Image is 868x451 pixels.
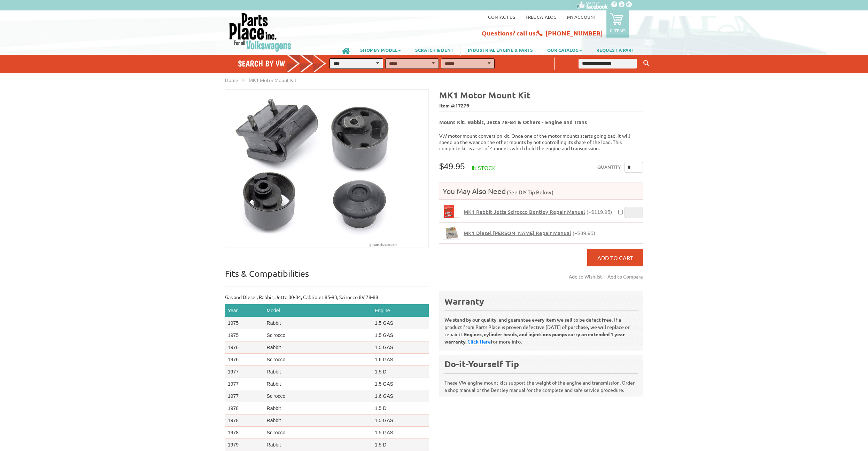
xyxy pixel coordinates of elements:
span: Item #: [439,101,643,111]
img: MK1 Rabbit Jetta Scirocco Bentley Repair Manual [443,205,460,218]
a: Click Here [467,338,491,345]
p: VW motor mount conversion kit. Once one of the motor mounts starts going bad, it will speed up th... [439,132,643,151]
td: Rabbit [264,439,372,451]
td: Scirocco [264,390,372,402]
td: Rabbit [264,341,372,354]
img: MK1 Motor Mount Kit [225,90,428,248]
td: 1975 [225,317,264,329]
a: Home [225,77,238,83]
td: Scirocco [264,354,372,366]
img: MK1 Diesel Haynes Repair Manual [443,226,460,239]
a: SHOP BY MODEL [353,44,408,56]
span: (+$39.95) [573,230,595,236]
td: 1975 [225,329,264,341]
p: We stand by our quality, and guarantee every item we sell to be defect free. If a product from Pa... [444,311,638,345]
span: MK1 Motor Mount Kit [249,77,297,83]
td: 1978 [225,427,264,439]
a: My Account [567,14,596,20]
td: 1978 [225,402,264,414]
span: Add to Cart [597,254,633,261]
td: Rabbit [264,378,372,390]
span: MK1 Diesel [PERSON_NAME] Repair Manual [464,229,571,236]
td: 1.5 D [372,439,429,451]
td: 1.6 GAS [372,354,429,366]
td: 1976 [225,341,264,354]
td: 1.5 GAS [372,341,429,354]
button: Keyword Search [641,58,652,69]
td: 1.5 GAS [372,378,429,390]
b: Mount Kit: Rabbit, Jetta 78-84 & Others - Engine and Trans [439,119,587,126]
span: In stock [472,164,496,171]
a: REQUEST A PART [589,44,641,56]
a: Add to Compare [607,272,643,281]
div: Warranty [444,296,638,307]
td: 1977 [225,378,264,390]
span: MK1 Rabbit Jetta Scirocco Bentley Repair Manual [464,208,585,215]
button: Add to Cart [587,249,643,266]
p: Gas and Diesel, Rabbit, Jetta 80-84, Cabriolet 85-93, Scirocco 8V 78-88 [225,293,429,301]
td: 1979 [225,439,264,451]
p: These VW engine mount kits support the weight of the engine and transmission. Order a shop manual... [444,373,638,394]
h4: You May Also Need [439,186,643,196]
td: 1.5 GAS [372,414,429,427]
span: $49.95 [439,162,465,171]
td: 1.5 D [372,402,429,414]
td: Rabbit [264,402,372,414]
b: Do-it-Yourself Tip [444,358,519,369]
td: Rabbit [264,414,372,427]
a: 0 items [606,10,629,38]
td: 1.6 GAS [372,390,429,402]
span: 17279 [455,102,469,108]
a: MK1 Rabbit Jetta Scirocco Bentley Repair Manual [443,205,460,218]
th: Year [225,304,264,317]
img: Parts Place Inc! [228,12,292,52]
td: 1.5 D [372,366,429,378]
p: 0 items [610,27,626,33]
h4: Search by VW [238,58,333,69]
a: Free Catalog [526,14,557,20]
td: Scirocco [264,427,372,439]
b: Engines, cylinder heads, and injections pumps carry an extended 1 year warranty. [444,331,625,345]
a: MK1 Rabbit Jetta Scirocco Bentley Repair Manual(+$119.95) [464,209,612,215]
td: 1977 [225,366,264,378]
td: 1977 [225,390,264,402]
p: Fits & Compatibilities [225,268,429,287]
td: 1.5 GAS [372,329,429,341]
a: Add to Wishlist [569,272,605,281]
a: Contact us [488,14,515,20]
a: MK1 Diesel Haynes Repair Manual [443,226,460,240]
td: Rabbit [264,366,372,378]
span: (See DIY Tip Below) [506,189,553,195]
b: MK1 Motor Mount Kit [439,89,530,100]
a: OUR CATALOG [540,44,589,56]
a: SCRATCH & DENT [408,44,460,56]
td: 1976 [225,354,264,366]
a: INDUSTRIAL ENGINE & PARTS [461,44,540,56]
span: (+$119.95) [587,209,612,215]
label: Quantity [597,162,621,173]
td: 1.5 GAS [372,427,429,439]
td: 1978 [225,414,264,427]
a: MK1 Diesel [PERSON_NAME] Repair Manual(+$39.95) [464,230,595,236]
td: Scirocco [264,329,372,341]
